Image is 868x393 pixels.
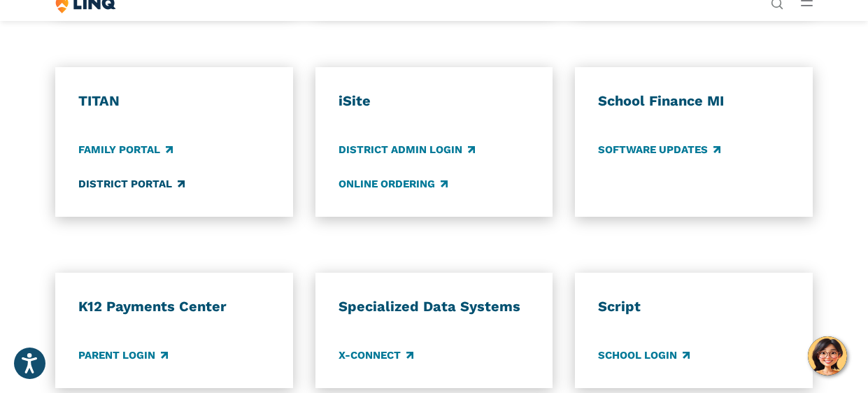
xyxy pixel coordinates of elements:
a: District Admin Login [339,142,475,157]
h3: School Finance MI [598,92,790,110]
h3: TITAN [78,92,270,110]
h3: Script [598,298,790,316]
h3: iSite [339,92,530,110]
a: Online Ordering [339,176,448,192]
button: Hello, have a question? Let’s chat. [808,336,847,376]
a: Family Portal [78,142,173,157]
a: District Portal [78,176,185,192]
h3: Specialized Data Systems [339,298,530,316]
h3: K12 Payments Center [78,298,270,316]
a: X-Connect [339,348,413,363]
a: Parent Login [78,348,168,363]
a: Software Updates [598,142,720,157]
a: School Login [598,348,690,363]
